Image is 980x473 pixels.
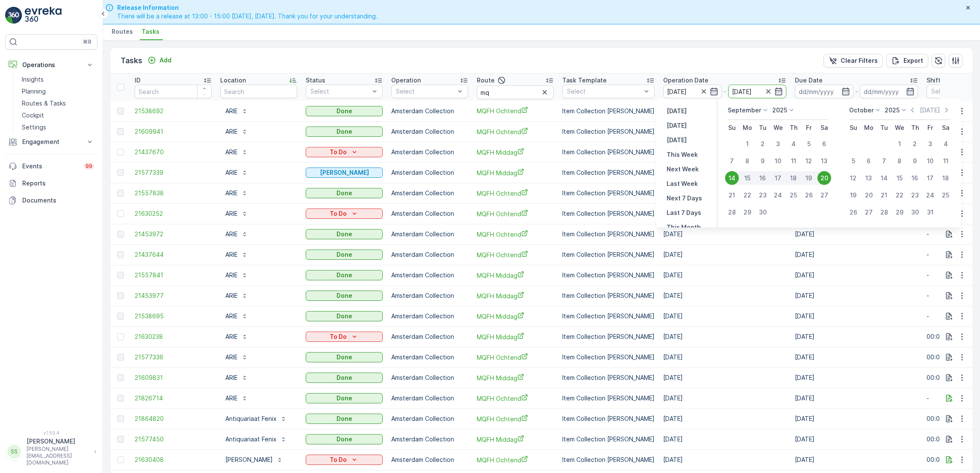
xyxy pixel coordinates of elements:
a: 21538692 [135,107,212,115]
a: 21557841 [135,271,212,279]
p: Task Template [562,76,607,85]
a: MQFH Ochtend [477,127,554,136]
p: ARIE [225,250,238,259]
p: ARIE [225,148,238,156]
span: MQFH Middag [477,332,554,341]
div: 12 [847,171,860,185]
p: Export [903,56,923,65]
p: Next 7 Days [667,194,702,203]
p: Antiquariaat Fenix [225,435,277,444]
div: 24 [924,188,937,202]
div: 25 [787,188,800,202]
p: Select [396,87,455,96]
div: 20 [818,171,831,185]
td: [DATE] [659,367,791,388]
td: [DATE] [791,429,922,449]
span: MQFH Middag [477,168,554,177]
button: Operations [5,56,97,73]
p: To Do [330,332,347,341]
p: ARIE [225,168,238,177]
p: Done [337,435,352,444]
button: SS[PERSON_NAME][PERSON_NAME][EMAIL_ADDRESS][DOMAIN_NAME] [5,437,97,466]
div: 27 [862,206,876,219]
p: - [723,86,726,97]
td: [DATE] [791,306,922,326]
td: [DATE] [791,367,922,388]
a: MQFH Ochtend [477,414,554,423]
a: MQFH Ochtend [477,230,554,239]
button: Done [306,106,383,116]
p: Operations [22,61,80,69]
input: Search [477,85,554,99]
a: 21864820 [135,414,212,423]
div: 22 [741,188,754,202]
p: [DATE] [667,136,687,144]
button: Today [663,120,690,131]
div: 1 [893,137,906,151]
div: 20 [862,188,876,202]
td: [DATE] [791,285,922,306]
button: Antiquariaat Fenix [220,412,292,426]
button: Engagement [5,133,97,150]
div: 2 [756,137,770,151]
span: MQFH Ochtend [477,209,554,218]
p: ARIE [225,353,238,361]
div: 28 [725,206,739,219]
a: MQFH Middag [477,271,554,280]
a: MQFH Middag [477,148,554,157]
span: MQFH Ochtend [477,353,554,362]
a: 21577450 [135,435,212,444]
a: MQFH Ochtend [477,189,554,198]
a: 21630408 [135,455,212,464]
div: 8 [741,154,754,168]
div: 14 [725,171,739,185]
div: 18 [939,171,953,185]
div: 14 [877,171,891,185]
button: ARIE [220,391,253,405]
p: - [855,86,858,97]
td: [DATE] [791,265,922,285]
p: Engagement [22,138,80,146]
div: 30 [908,206,922,219]
span: Tasks [142,27,159,36]
div: 22 [893,188,906,202]
input: Search [220,85,297,98]
button: Antiquariaat Fenix [220,432,292,446]
p: Done [337,250,352,259]
button: ARIE [220,371,253,385]
button: ARIE [220,145,253,159]
td: [DATE] [659,224,791,244]
div: 10 [924,154,937,168]
p: Status [306,76,325,85]
p: Tasks [121,55,142,67]
div: 16 [755,171,770,185]
td: [DATE] [659,265,791,285]
td: [DATE] [791,244,922,265]
div: 1 [741,137,754,151]
p: ARIE [225,271,238,279]
p: Routes & Tasks [22,99,66,108]
button: ARIE [220,166,253,179]
p: [DATE] [667,107,687,115]
p: Shift [927,76,941,85]
button: ARIE [220,330,253,344]
div: 10 [771,154,785,168]
a: 21609831 [135,373,212,382]
div: 2 [908,137,922,151]
p: Last 7 Days [667,209,701,217]
button: Next Week [663,164,702,174]
p: Done [337,189,352,197]
p: ⌘B [83,38,92,45]
td: [DATE] [791,224,922,244]
p: [PERSON_NAME] [27,437,90,446]
input: dd/mm/yyyy [795,85,853,98]
p: Done [337,312,352,320]
button: ARIE [220,350,253,364]
input: dd/mm/yyyy [663,85,722,98]
span: There will be a release at 13:00 - 15:00 [DATE], [DATE]. Thank you for your understanding. [117,12,378,21]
